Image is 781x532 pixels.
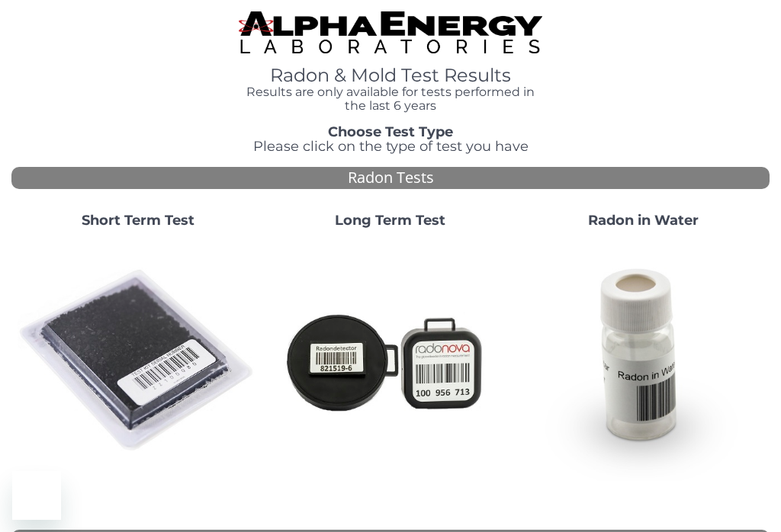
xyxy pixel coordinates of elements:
[588,212,699,229] strong: Radon in Water
[239,66,542,85] h1: Radon & Mold Test Results
[18,241,258,481] img: ShortTerm.jpg
[239,85,542,112] h4: Results are only available for tests performed in the last 6 years
[253,138,529,155] span: Please click on the type of test you have
[12,471,61,520] iframe: Button to launch messaging window
[11,167,770,189] div: Radon Tests
[335,212,445,229] strong: Long Term Test
[239,11,542,53] img: TightCrop.jpg
[270,241,510,481] img: Radtrak2vsRadtrak3.jpg
[328,123,453,140] strong: Choose Test Type
[82,212,194,229] strong: Short Term Test
[523,241,763,481] img: RadoninWater.jpg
